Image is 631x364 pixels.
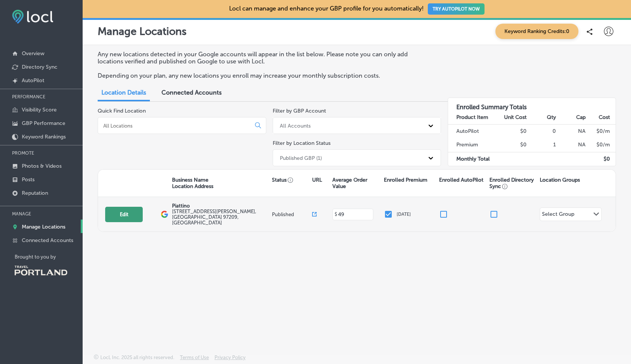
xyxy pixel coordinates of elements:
span: Keyword Ranking Credits: 0 [495,24,578,39]
td: $ 0 [586,152,616,166]
th: Unit Cost [497,111,527,125]
p: Reputation [22,190,48,196]
p: Enrolled Premium [384,177,427,183]
p: URL [312,177,322,183]
p: Depending on your plan, any new locations you enroll may increase your monthly subscription costs. [98,72,435,79]
p: Directory Sync [22,64,57,70]
td: $ 0 /m [586,124,616,138]
p: Posts [22,176,35,183]
strong: Product Item [456,114,488,120]
p: [DATE] [397,212,411,217]
p: $ [335,212,337,217]
div: Select Group [542,211,574,220]
p: Connected Accounts [22,237,73,244]
p: Piattino [172,203,270,209]
td: $0 [497,124,527,138]
p: Manage Locations [98,25,187,38]
p: Location Groups [540,177,580,183]
p: Enrolled Directory Sync [489,177,536,190]
p: Photos & Videos [22,163,62,169]
td: $ 0 /m [586,138,616,152]
span: Location Details [101,89,146,96]
th: Qty [527,111,557,125]
label: [STREET_ADDRESS][PERSON_NAME] , [GEOGRAPHIC_DATA] 97209, [GEOGRAPHIC_DATA] [172,209,270,226]
td: 0 [527,124,557,138]
td: $0 [497,138,527,152]
p: Average Order Value [332,177,380,190]
td: 1 [527,138,557,152]
p: Manage Locations [22,224,65,230]
a: Terms of Use [180,355,209,364]
p: Locl, Inc. 2025 all rights reserved. [100,355,174,360]
p: Brought to you by [15,254,83,260]
label: Quick Find Location [98,108,146,114]
img: fda3e92497d09a02dc62c9cd864e3231.png [12,10,53,24]
p: Keyword Rankings [22,134,66,140]
label: Filter by Location Status [273,140,331,146]
p: Business Name Location Address [172,177,213,190]
p: Enrolled AutoPilot [439,177,483,183]
a: Privacy Policy [214,355,246,364]
h3: Enrolled Summary Totals [448,98,616,111]
img: logo [161,211,168,218]
input: All Locations [103,122,249,129]
td: Premium [448,138,497,152]
th: Cap [556,111,586,125]
img: Travel Portland [15,266,67,275]
th: Cost [586,111,616,125]
div: Published GBP (1) [280,155,322,161]
div: All Accounts [280,122,311,129]
p: Overview [22,50,44,57]
td: Monthly Total [448,152,497,166]
p: Published [272,212,312,217]
td: NA [556,124,586,138]
p: Visibility Score [22,107,57,113]
p: Status [272,177,312,183]
td: NA [556,138,586,152]
button: TRY AUTOPILOT NOW [428,3,485,15]
span: Connected Accounts [162,89,222,96]
button: Edit [105,207,143,222]
p: AutoPilot [22,77,44,84]
td: AutoPilot [448,124,497,138]
p: Any new locations detected in your Google accounts will appear in the list below. Please note you... [98,51,435,65]
label: Filter by GBP Account [273,108,326,114]
p: GBP Performance [22,120,65,126]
